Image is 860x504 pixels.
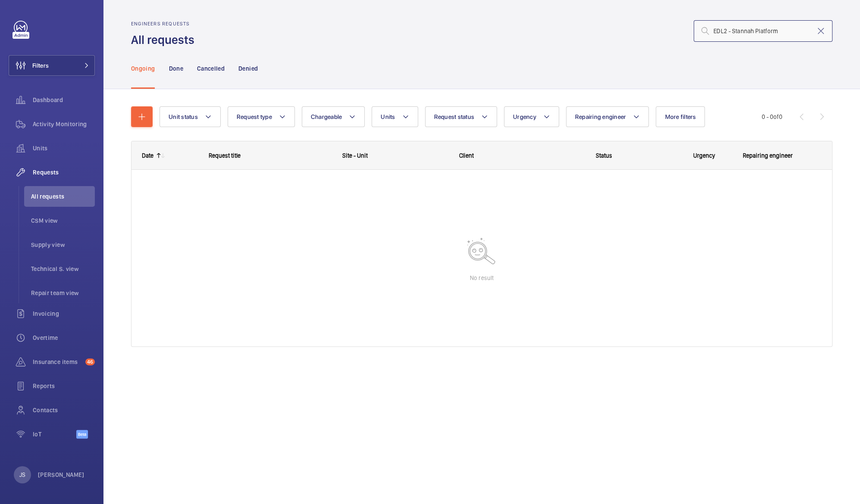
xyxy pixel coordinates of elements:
[169,113,198,120] span: Unit status
[228,106,295,127] button: Request type
[372,106,418,127] button: Units
[38,470,84,479] p: [PERSON_NAME]
[762,114,782,120] span: 0 - 0 0
[434,113,475,120] span: Request status
[169,64,183,73] p: Done
[32,61,49,70] span: Filters
[9,55,95,76] button: Filters
[33,309,95,318] span: Invoicing
[33,382,95,390] span: Reports
[504,106,559,127] button: Urgency
[197,64,225,73] p: Cancelled
[425,106,497,127] button: Request status
[209,152,241,159] span: Request title
[31,264,95,273] span: Technical S. view
[33,358,82,366] span: Insurance items
[85,358,95,365] span: 46
[33,96,95,104] span: Dashboard
[142,152,153,159] div: Date
[159,106,221,127] button: Unit status
[566,106,649,127] button: Repairing engineer
[19,470,25,479] p: JS
[596,152,612,159] span: Status
[31,240,95,249] span: Supply view
[773,113,779,120] span: of
[693,152,715,159] span: Urgency
[33,333,95,342] span: Overtime
[131,32,200,48] h1: All requests
[76,430,88,439] span: Beta
[33,120,95,128] span: Activity Monitoring
[237,113,272,120] span: Request type
[33,144,95,152] span: Units
[33,406,95,414] span: Contacts
[743,152,793,159] span: Repairing engineer
[33,168,95,177] span: Requests
[311,113,342,120] span: Chargeable
[459,152,474,159] span: Client
[342,152,368,159] span: Site - Unit
[31,192,95,201] span: All requests
[575,113,626,120] span: Repairing engineer
[665,113,696,120] span: More filters
[694,20,832,42] input: Search by request number or quote number
[513,113,536,120] span: Urgency
[656,106,705,127] button: More filters
[238,64,258,73] p: Denied
[31,289,95,297] span: Repair team view
[33,430,76,439] span: IoT
[131,64,155,73] p: Ongoing
[381,113,395,120] span: Units
[31,216,95,225] span: CSM view
[131,21,200,27] h2: Engineers requests
[302,106,365,127] button: Chargeable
